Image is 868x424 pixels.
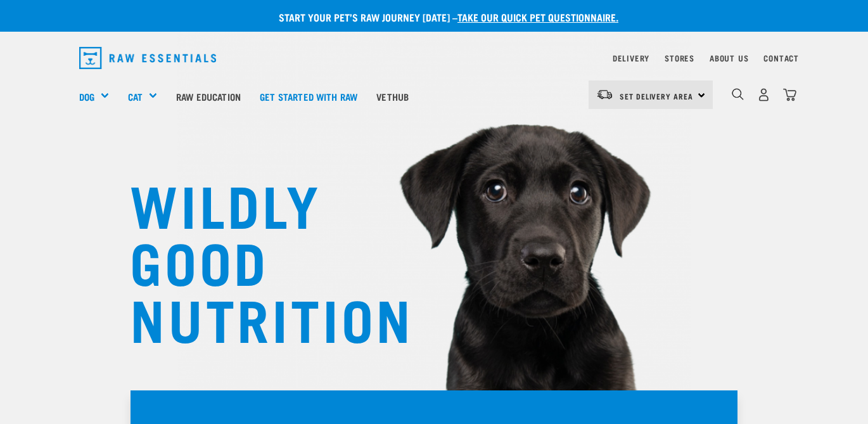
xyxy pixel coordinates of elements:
[79,47,216,69] img: Raw Essentials Logo
[620,94,693,98] span: Set Delivery Area
[613,56,649,60] a: Delivery
[130,174,383,345] h1: WILDLY GOOD NUTRITION
[732,88,744,100] img: home-icon-1@2x.png
[757,88,770,101] img: user.png
[763,56,799,60] a: Contact
[665,56,694,60] a: Stores
[596,89,613,100] img: van-moving.png
[128,89,143,104] a: Cat
[79,89,94,104] a: Dog
[167,71,250,122] a: Raw Education
[783,88,796,101] img: home-icon@2x.png
[367,71,418,122] a: Vethub
[69,42,799,74] nav: dropdown navigation
[457,14,618,20] a: take our quick pet questionnaire.
[250,71,367,122] a: Get started with Raw
[710,56,748,60] a: About Us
